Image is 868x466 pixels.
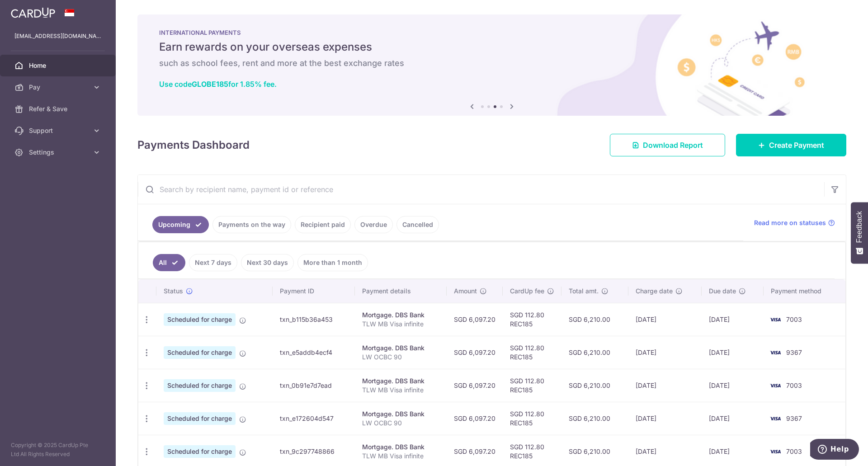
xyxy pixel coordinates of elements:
[766,380,784,391] img: Bank Card
[766,413,784,424] img: Bank Card
[702,336,763,369] td: [DATE]
[297,254,368,271] a: More than 1 month
[628,369,702,402] td: [DATE]
[159,80,277,89] a: Use codeGLOBE185for 1.85% fee.
[636,287,673,296] span: Charge date
[610,134,725,156] a: Download Report
[766,347,784,358] img: Bank Card
[810,439,859,461] iframe: Opens a widget where you can find more information
[628,303,702,336] td: [DATE]
[362,442,439,452] div: Mortgage. DBS Bank
[362,344,439,353] div: Mortgage. DBS Bank
[709,287,736,296] span: Due date
[643,140,703,151] span: Download Report
[786,381,802,389] span: 7003
[212,216,291,233] a: Payments on the way
[273,402,355,435] td: txn_e172604d547
[702,402,763,435] td: [DATE]
[137,137,250,153] h4: Payments Dashboard
[152,216,209,233] a: Upcoming
[153,254,185,271] a: All
[503,402,561,435] td: SGD 112.80 REC185
[702,369,763,402] td: [DATE]
[164,412,236,425] span: Scheduled for charge
[503,336,561,369] td: SGD 112.80 REC185
[159,29,825,36] p: INTERNATIONAL PAYMENTS
[447,402,503,435] td: SGD 6,097.20
[786,315,802,323] span: 7003
[754,218,835,227] a: Read more on statuses
[164,287,183,296] span: Status
[628,336,702,369] td: [DATE]
[273,303,355,336] td: txn_b115b36a453
[503,369,561,402] td: SGD 112.80 REC185
[447,336,503,369] td: SGD 6,097.20
[29,83,89,92] span: Pay
[137,14,846,116] img: International Payment Banner
[786,348,802,356] span: 9367
[273,369,355,402] td: txn_0b91e7d7ead
[561,303,628,336] td: SGD 6,210.00
[354,216,393,233] a: Overdue
[702,303,763,336] td: [DATE]
[164,379,236,392] span: Scheduled for charge
[447,369,503,402] td: SGD 6,097.20
[561,402,628,435] td: SGD 6,210.00
[362,410,439,419] div: Mortgage. DBS Bank
[362,353,439,362] p: LW OCBC 90
[362,386,439,395] p: TLW MB Visa infinite
[561,369,628,402] td: SGD 6,210.00
[355,279,447,303] th: Payment details
[14,32,101,41] p: [EMAIL_ADDRESS][DOMAIN_NAME]
[273,279,355,303] th: Payment ID
[29,61,89,70] span: Home
[362,377,439,386] div: Mortgage. DBS Bank
[766,446,784,457] img: Bank Card
[164,346,236,359] span: Scheduled for charge
[362,452,439,461] p: TLW MB Visa infinite
[786,447,802,455] span: 7003
[159,40,825,54] h5: Earn rewards on your overseas expenses
[29,126,89,135] span: Support
[295,216,351,233] a: Recipient paid
[138,175,824,204] input: Search by recipient name, payment id or reference
[241,254,294,271] a: Next 30 days
[396,216,439,233] a: Cancelled
[569,287,599,296] span: Total amt.
[159,58,825,69] h6: such as school fees, rent and more at the best exchange rates
[736,134,846,156] a: Create Payment
[628,402,702,435] td: [DATE]
[362,419,439,428] p: LW OCBC 90
[164,313,236,326] span: Scheduled for charge
[503,303,561,336] td: SGD 112.80 REC185
[362,311,439,320] div: Mortgage. DBS Bank
[764,279,845,303] th: Payment method
[851,202,868,264] button: Feedback - Show survey
[447,303,503,336] td: SGD 6,097.20
[769,140,824,151] span: Create Payment
[362,320,439,329] p: TLW MB Visa infinite
[454,287,477,296] span: Amount
[510,287,544,296] span: CardUp fee
[273,336,355,369] td: txn_e5addb4ecf4
[192,80,228,89] b: GLOBE185
[754,218,826,227] span: Read more on statuses
[855,211,863,243] span: Feedback
[561,336,628,369] td: SGD 6,210.00
[11,7,55,18] img: CardUp
[164,445,236,458] span: Scheduled for charge
[766,314,784,325] img: Bank Card
[29,104,89,113] span: Refer & Save
[786,414,802,422] span: 9367
[29,148,89,157] span: Settings
[189,254,237,271] a: Next 7 days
